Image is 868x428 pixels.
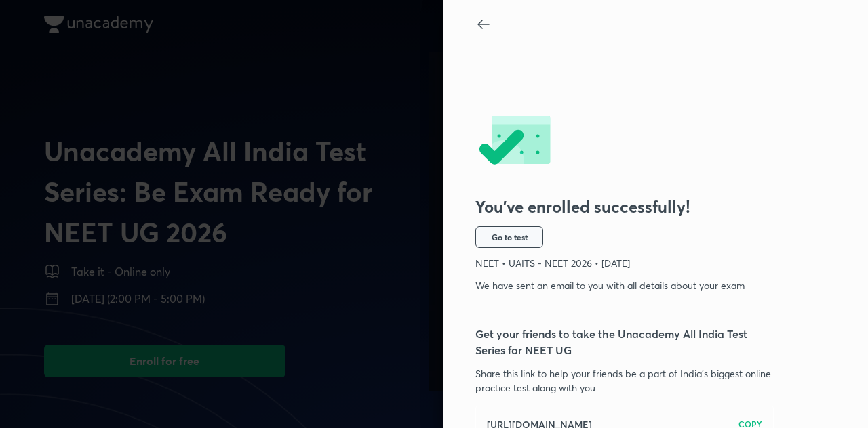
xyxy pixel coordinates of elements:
h3: You’ve enrolled successfully! [475,197,774,217]
img: - [475,116,553,167]
p: Share this link to help your friends be a part of India’s biggest online practice test along with... [475,366,774,395]
button: Go to test [475,226,543,248]
p: NEET • UAITS - NEET 2026 • [DATE] [475,256,774,270]
p: Get your friends to take the Unacademy All India Test Series for NEET UG [475,326,774,358]
p: We have sent an email to you with all details about your exam [475,278,774,293]
span: Go to test [492,232,528,242]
